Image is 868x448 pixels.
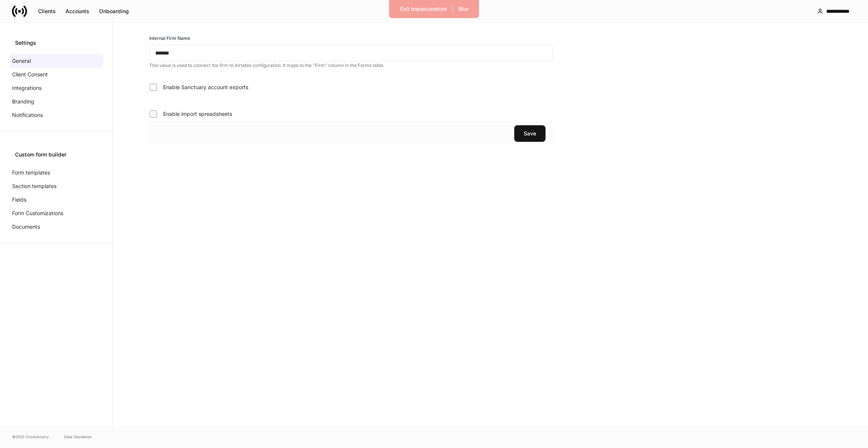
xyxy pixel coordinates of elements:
div: Custom form builder [15,151,98,158]
div: Exit Impersonation [400,6,447,12]
button: Accounts [61,5,94,17]
a: Documents [9,220,104,234]
div: Clients [38,9,56,14]
a: Section templates [9,179,104,193]
a: Form templates [9,166,104,179]
a: Integrations [9,81,104,95]
div: Settings [15,39,98,47]
a: Fields [9,193,104,207]
p: General [12,57,31,65]
p: Branding [12,98,34,105]
div: Save [524,131,536,136]
a: Form Customizations [9,207,104,220]
div: Blur [458,6,468,12]
span: Enable import spreadsheets [163,110,232,118]
p: Documents [12,223,40,231]
a: Client Consent [9,68,104,81]
p: Client Consent [12,71,48,78]
span: © 2025 OneAdvisory [12,434,49,440]
p: Fields [12,196,26,203]
p: Integrations [12,84,41,92]
button: Clients [33,5,61,17]
button: Blur [454,3,473,15]
a: Data Disclaimer [64,434,92,440]
a: General [9,54,104,68]
button: Save [514,125,546,142]
button: Onboarding [94,5,134,17]
span: Enable Sanctuary account exports [163,84,248,91]
p: Form Customizations [12,210,63,217]
p: Notifications [12,111,43,119]
a: Branding [9,95,104,108]
p: Section templates [12,182,57,190]
p: Form templates [12,169,50,176]
button: Exit Impersonation [395,3,452,15]
p: This value is used to connect the firm to Airtable configuration. It maps to the "Firm" column in... [149,62,553,68]
div: Accounts [66,9,89,14]
a: Notifications [9,108,104,122]
h6: Internal Firm Name [149,35,190,42]
div: Onboarding [99,9,129,14]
